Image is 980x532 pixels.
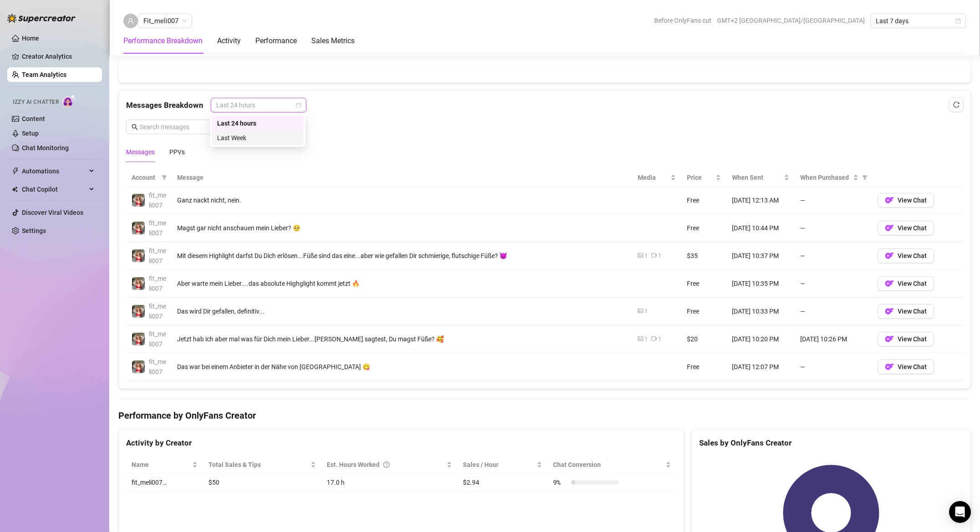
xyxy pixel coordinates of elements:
span: Total Sales & Tips [208,460,309,470]
a: OFView Chat [878,199,934,206]
span: calendar [296,102,301,108]
th: Price [681,169,726,187]
button: OFView Chat [878,360,934,374]
a: Discover Viral Videos [22,209,83,216]
span: reload [953,101,960,108]
span: video-camera [651,336,657,341]
span: fit_meli007 [149,219,166,237]
td: $20 [681,325,726,353]
div: Mit diesem Highlight darfst Du Dich erlösen...Füße sind das eine...aber wie gefallen Dir schmieri... [177,251,627,261]
span: Sales / Hour [463,460,535,470]
span: Fit_meli007 [143,14,187,28]
button: OFView Chat [878,221,934,235]
div: Sales Metrics [311,35,355,46]
div: Messages Breakdown [126,98,963,112]
div: Magst gar nicht anschauen mein Lieber? 🥺 [177,223,627,233]
td: Free [681,298,726,325]
div: 1 [658,252,661,260]
button: OFView Chat [878,276,934,291]
span: Last 24 hours [216,98,301,112]
span: When Purchased [800,172,851,182]
div: 1 [658,335,661,344]
span: filter [862,175,868,180]
span: View Chat [898,308,927,315]
input: Search messages [140,122,233,132]
th: Name [126,456,203,474]
span: fit_meli007 [149,247,166,264]
td: Free [681,214,726,242]
div: Last 24 hours [217,118,298,128]
div: Performance [255,35,297,46]
a: Home [22,35,39,42]
a: OFView Chat [878,227,934,234]
td: [DATE] 10:33 PM [726,298,795,325]
th: When Sent [726,169,795,187]
span: View Chat [898,224,927,232]
div: Last Week [212,131,304,145]
a: Setup [22,130,39,137]
td: fit_meli007… [126,474,203,491]
span: Before OnlyFans cut [654,14,711,27]
span: Chat Copilot [22,182,86,197]
button: OFView Chat [878,248,934,263]
h4: Performance by OnlyFans Creator [118,409,971,422]
span: filter [160,171,169,184]
img: OF [885,307,894,316]
div: 1 [645,307,648,316]
a: OFView Chat [878,338,934,345]
span: picture [638,253,643,258]
th: Chat Conversion [548,456,677,474]
img: fit_meli007 [132,222,145,234]
div: Est. Hours Worked [327,460,445,470]
div: Das wird Dir gefallen, definitiv... [177,306,627,316]
td: — [795,298,872,325]
div: Performance Breakdown [123,35,203,46]
span: filter [860,171,869,184]
div: 1 [645,335,648,344]
td: — [795,353,872,381]
span: picture [638,308,643,314]
span: user [127,18,134,24]
img: fit_meli007 [132,333,145,345]
th: Media [632,169,681,187]
span: Name [132,460,190,470]
span: picture [638,336,643,341]
td: Free [681,270,726,298]
span: Media [638,172,669,182]
td: — [795,270,872,298]
th: Total Sales & Tips [203,456,321,474]
td: Free [681,187,726,214]
img: logo-BBDzfeDw.svg [7,14,76,23]
th: When Purchased [795,169,872,187]
span: video-camera [651,253,657,258]
span: fit_meli007 [149,303,166,320]
img: fit_meli007 [132,194,145,207]
div: Sales by OnlyFans Creator [699,437,963,449]
img: OF [885,362,894,371]
span: 9 % [553,477,568,487]
td: — [795,187,872,214]
div: Last 24 hours [212,116,304,131]
a: OFView Chat [878,365,934,373]
div: 1 [645,252,648,260]
span: View Chat [898,197,927,204]
div: PPVs [169,147,185,157]
div: Last Week [217,133,298,143]
img: OF [885,251,894,260]
span: Izzy AI Chatter [13,98,59,106]
a: OFView Chat [878,282,934,289]
img: OF [885,334,894,344]
a: OFView Chat [878,310,934,317]
span: GMT+2 [GEOGRAPHIC_DATA]/[GEOGRAPHIC_DATA] [717,14,865,27]
button: OFView Chat [878,304,934,319]
td: 17.0 h [321,474,457,491]
img: fit_meli007 [132,305,145,318]
td: [DATE] 10:26 PM [795,325,872,353]
img: OF [885,279,894,288]
button: OFView Chat [878,332,934,346]
td: $35 [681,242,726,270]
a: Creator Analytics [22,49,95,64]
th: Sales / Hour [457,456,548,474]
a: Content [22,115,45,122]
a: OFView Chat [878,254,934,262]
